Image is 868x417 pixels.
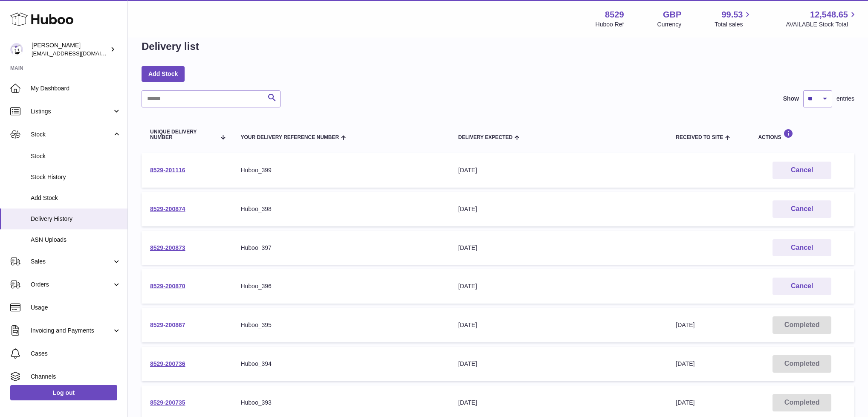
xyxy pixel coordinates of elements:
[810,9,848,20] span: 12,548.65
[150,129,216,140] span: Unique Delivery Number
[663,9,681,20] strong: GBP
[773,200,831,218] button: Cancel
[240,399,441,407] div: Huboo_393
[786,9,858,29] a: 12,548.65 AVAILABLE Stock Total
[10,43,23,56] img: admin@redgrass.ch
[458,205,659,213] div: [DATE]
[31,350,121,358] span: Cases
[773,162,831,179] button: Cancel
[31,304,121,312] span: Usage
[676,399,694,406] span: [DATE]
[458,166,659,174] div: [DATE]
[31,173,121,181] span: Stock History
[657,20,682,29] div: Currency
[458,135,512,140] span: Delivery Expected
[458,244,659,252] div: [DATE]
[240,135,339,140] span: Your Delivery Reference Number
[783,95,799,103] label: Show
[142,66,185,81] a: Add Stock
[458,360,659,368] div: [DATE]
[31,194,121,202] span: Add Stock
[676,135,723,140] span: Received to Site
[773,278,831,295] button: Cancel
[786,20,858,29] span: AVAILABLE Stock Total
[31,107,112,116] span: Listings
[758,129,846,140] div: Actions
[715,20,752,29] span: Total sales
[150,244,185,251] a: 8529-200873
[31,152,121,160] span: Stock
[32,50,125,57] span: [EMAIL_ADDRESS][DOMAIN_NAME]
[676,360,694,367] span: [DATE]
[715,9,752,29] a: 99.53 Total sales
[150,206,185,212] a: 8529-200874
[142,40,199,53] h1: Delivery list
[32,41,108,58] div: [PERSON_NAME]
[605,9,624,20] strong: 8529
[31,281,112,289] span: Orders
[721,9,743,20] span: 99.53
[31,236,121,244] span: ASN Uploads
[150,283,185,290] a: 8529-200870
[240,205,441,213] div: Huboo_398
[31,84,121,93] span: My Dashboard
[596,20,624,29] div: Huboo Ref
[10,385,117,400] a: Log out
[458,282,659,290] div: [DATE]
[676,321,694,328] span: [DATE]
[240,282,441,290] div: Huboo_396
[31,373,121,381] span: Channels
[240,166,441,174] div: Huboo_399
[836,95,854,103] span: entries
[240,360,441,368] div: Huboo_394
[31,215,121,223] span: Delivery History
[458,399,659,407] div: [DATE]
[150,167,185,174] a: 8529-201116
[150,360,185,367] a: 8529-200736
[458,321,659,329] div: [DATE]
[150,399,185,406] a: 8529-200735
[31,130,112,139] span: Stock
[773,239,831,257] button: Cancel
[31,258,112,266] span: Sales
[150,321,185,328] a: 8529-200867
[240,244,441,252] div: Huboo_397
[31,327,112,335] span: Invoicing and Payments
[240,321,441,329] div: Huboo_395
